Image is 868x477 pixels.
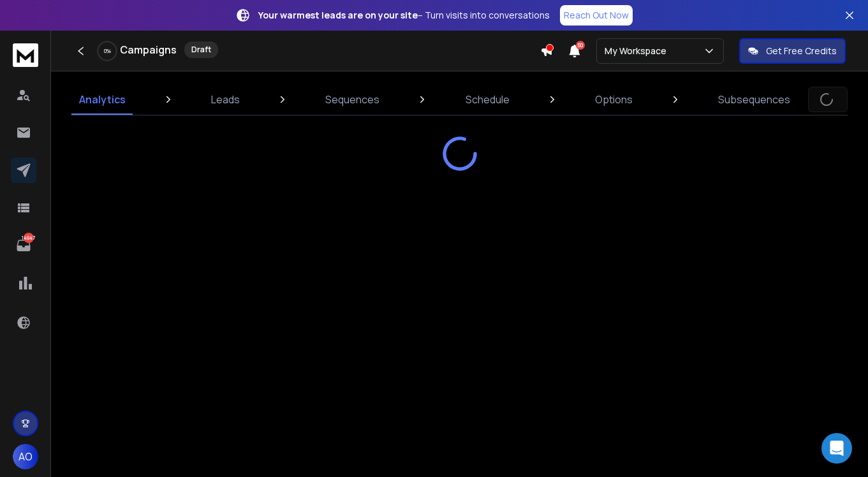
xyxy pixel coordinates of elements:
[564,9,629,22] p: Reach Out Now
[184,41,218,58] div: Draft
[605,45,672,57] p: My Workspace
[739,38,846,64] button: Get Free Credits
[71,84,133,115] a: Analytics
[821,433,852,464] div: Open Intercom Messenger
[13,444,38,469] button: AO
[560,5,633,26] a: Reach Out Now
[211,92,240,107] p: Leads
[13,43,38,67] img: logo
[718,92,790,107] p: Subsequences
[79,92,126,107] p: Analytics
[466,92,510,107] p: Schedule
[258,9,418,21] strong: Your warmest leads are on your site
[203,84,247,115] a: Leads
[24,233,34,243] p: 14947
[258,9,550,22] p: – Turn visits into conversations
[11,233,36,258] a: 14947
[318,84,387,115] a: Sequences
[587,84,640,115] a: Options
[120,42,177,57] h1: Campaigns
[104,47,111,55] p: 0 %
[710,84,798,115] a: Subsequences
[325,92,379,107] p: Sequences
[595,92,633,107] p: Options
[576,41,585,50] span: 50
[766,45,837,57] p: Get Free Credits
[458,84,517,115] a: Schedule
